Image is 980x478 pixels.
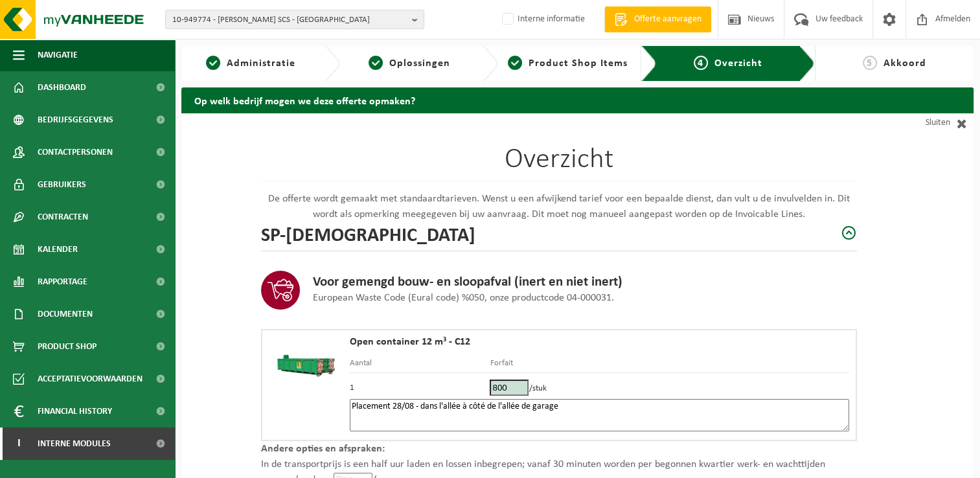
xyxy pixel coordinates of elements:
[313,275,622,290] h3: Voor gemengd bouw- en sloopafval (inert en niet inert)
[206,56,220,70] span: 1
[38,136,113,168] span: Contactpersonen
[714,58,762,69] span: Overzicht
[38,201,88,233] span: Contracten
[857,113,974,133] a: Sluiten
[38,330,97,363] span: Product Shop
[313,290,622,306] p: European Waste Code (Eural code) %050, onze productcode 04-000031.
[667,56,790,71] a: 4Overzicht
[499,10,585,29] label: Interne informatie
[490,373,849,399] td: /stuk
[188,56,314,71] a: 1Administratie
[165,10,424,29] button: 10-949774 - [PERSON_NAME] SCS - [GEOGRAPHIC_DATA]
[490,357,849,373] th: Forfait
[38,363,142,395] span: Acceptatievoorwaarden
[863,56,877,70] span: 5
[38,233,78,266] span: Kalender
[505,56,631,71] a: 3Product Shop Items
[529,58,628,69] span: Product Shop Items
[38,395,112,427] span: Financial History
[181,87,974,113] h2: Op welk bedrijf mogen we deze offerte opmaken?
[508,56,522,70] span: 3
[227,58,295,69] span: Administratie
[38,427,111,460] span: Interne modules
[694,56,708,70] span: 4
[261,191,857,222] p: De offerte wordt gemaakt met standaardtarieven. Wenst u een afwijkend tarief voor een bepaalde di...
[38,104,113,136] span: Bedrijfsgegevens
[347,56,473,71] a: 2Oplossingen
[38,266,87,298] span: Rapportage
[369,56,383,70] span: 2
[350,337,849,347] h4: Open container 12 m³ - C12
[13,427,25,460] span: I
[631,13,705,26] span: Offerte aanvragen
[490,380,529,396] input: Prijs
[883,58,926,69] span: Akkoord
[261,222,475,244] h2: SP-[DEMOGRAPHIC_DATA]
[269,337,343,387] img: HK-XC-12-GN-00.png
[350,357,490,373] th: Aantal
[38,39,78,71] span: Navigatie
[350,373,490,399] td: 1
[172,10,407,30] span: 10-949774 - [PERSON_NAME] SCS - [GEOGRAPHIC_DATA]
[389,58,450,69] span: Oplossingen
[604,6,711,32] a: Offerte aanvragen
[821,56,967,71] a: 5Akkoord
[38,168,86,201] span: Gebruikers
[38,298,93,330] span: Documenten
[261,146,857,181] h1: Overzicht
[38,71,86,104] span: Dashboard
[261,441,857,457] p: Andere opties en afspraken:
